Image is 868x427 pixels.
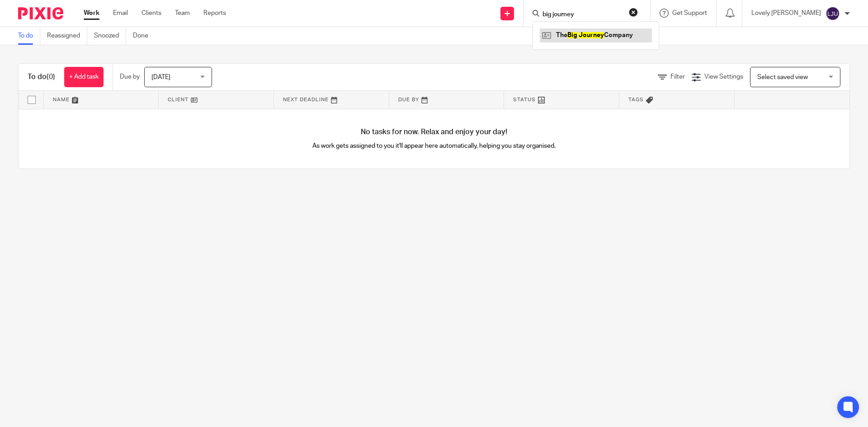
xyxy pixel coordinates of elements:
[757,74,808,80] span: Select saved view
[826,6,840,21] img: svg%3E
[226,141,642,150] p: As work gets assigned to you it'll appear here automatically, helping you stay organised.
[28,72,55,82] h1: To do
[133,27,155,45] a: Done
[113,9,128,18] a: Email
[751,9,821,18] p: Lovely [PERSON_NAME]
[704,74,743,80] span: View Settings
[151,74,170,80] span: [DATE]
[629,8,638,17] button: Clear
[47,73,55,80] span: (0)
[670,74,685,80] span: Filter
[18,27,40,45] a: To do
[120,72,140,81] p: Due by
[84,9,99,18] a: Work
[542,11,623,19] input: Search
[47,27,87,45] a: Reassigned
[142,9,161,18] a: Clients
[94,27,126,45] a: Snoozed
[175,9,190,18] a: Team
[203,9,226,18] a: Reports
[18,7,63,19] img: Pixie
[672,10,707,16] span: Get Support
[64,67,104,87] a: + Add task
[628,97,644,102] span: Tags
[19,127,849,137] h4: No tasks for now. Relax and enjoy your day!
